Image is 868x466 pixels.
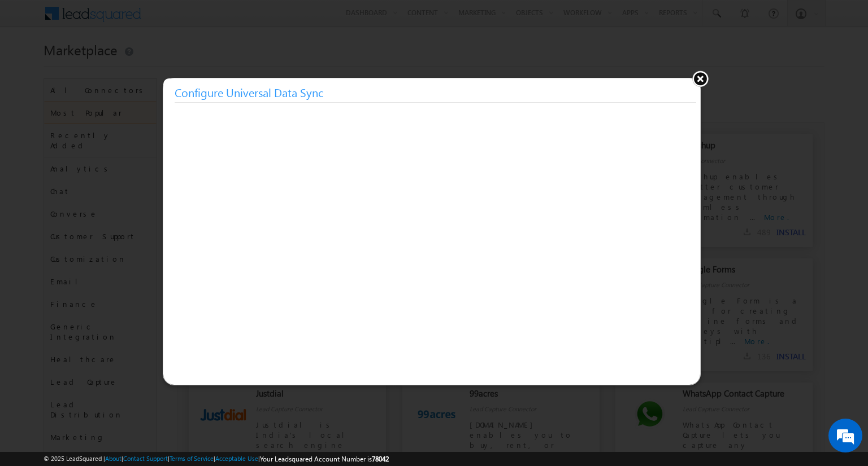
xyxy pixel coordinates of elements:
[175,82,696,103] h3: Configure Universal Data Sync
[260,455,389,463] span: Your Leadsquared Account Number is
[105,455,121,462] a: About
[44,454,389,464] span: © 2025 LeadSquared | | | | |
[215,455,258,462] a: Acceptable Use
[59,59,190,74] div: Chat with us now
[15,104,206,338] textarea: Type your message and hit 'Enter'
[19,59,47,74] img: d_60004797649_company_0_60004797649
[170,455,214,462] a: Terms of Service
[123,455,168,462] a: Contact Support
[185,6,212,33] div: Minimize live chat window
[372,455,389,463] span: 78042
[154,348,205,363] em: Start Chat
